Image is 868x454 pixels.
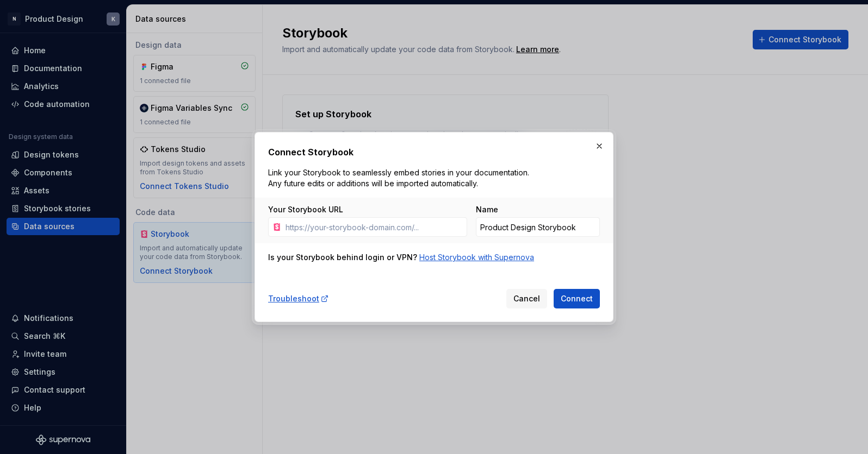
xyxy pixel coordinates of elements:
label: Your Storybook URL [268,204,343,215]
a: Troubleshoot [268,293,329,304]
button: Cancel [506,289,547,308]
label: Name [476,204,498,215]
div: Is your Storybook behind login or VPN? [268,252,417,263]
span: Connect [561,293,593,304]
h2: Connect Storybook [268,146,600,159]
input: https://your-storybook-domain.com/... [281,217,467,237]
button: Connect [554,289,600,308]
p: Link your Storybook to seamlessly embed stories in your documentation. Any future edits or additi... [268,167,534,189]
span: Cancel [513,293,540,304]
input: Custom Storybook Name [476,217,600,237]
a: Host Storybook with Supernova [419,252,534,263]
